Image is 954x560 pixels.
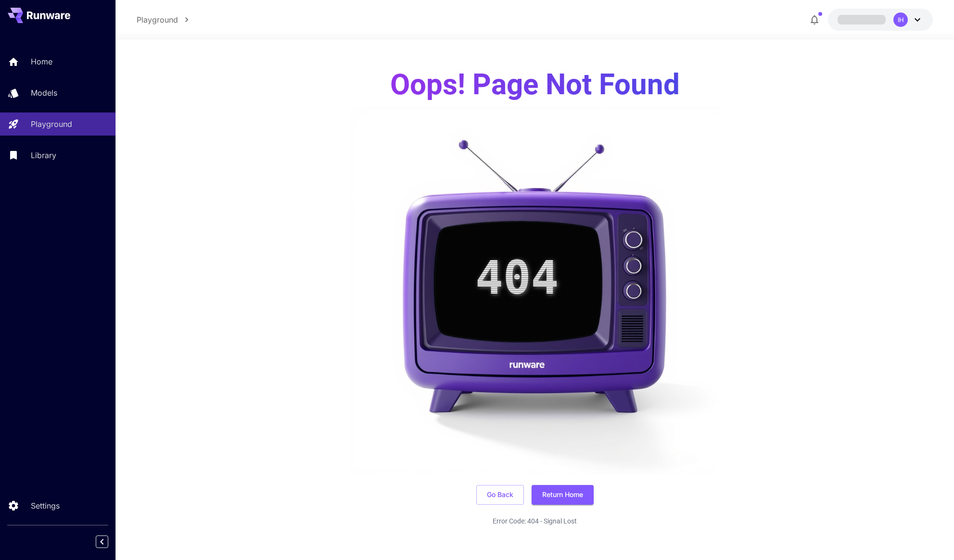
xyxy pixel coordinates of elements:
div: IH [893,12,908,27]
p: Models [31,87,57,99]
nav: breadcrumb [137,14,195,25]
button: Return Home [532,485,594,505]
button: IH [828,9,933,31]
p: Settings [31,500,60,511]
button: Go Back [476,485,524,505]
p: Error Code: 404 - Signal Lost [493,516,577,526]
a: Playground [137,14,178,25]
button: Collapse sidebar [96,535,108,548]
p: Library [31,149,56,161]
h1: Oops! Page Not Found [390,70,680,100]
div: Collapse sidebar [103,533,115,550]
img: Purple 3d television [350,106,720,475]
p: Playground [31,118,72,130]
p: Home [31,56,52,67]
